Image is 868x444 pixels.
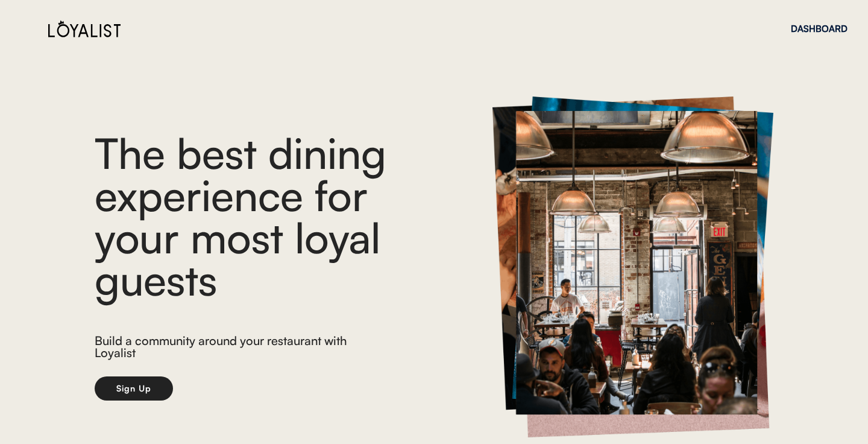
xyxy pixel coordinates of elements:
[95,132,456,300] div: The best dining experience for your most loyal guests
[95,376,173,401] button: Sign Up
[95,335,358,362] div: Build a community around your restaurant with Loyalist
[791,24,848,33] div: DASHBOARD
[492,97,773,437] img: https%3A%2F%2Fcad833e4373cb143c693037db6b1f8a3.cdn.bubble.io%2Ff1706310385766x357021172207471900%...
[48,20,121,37] img: Loyalist%20Logo%20Black.svg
